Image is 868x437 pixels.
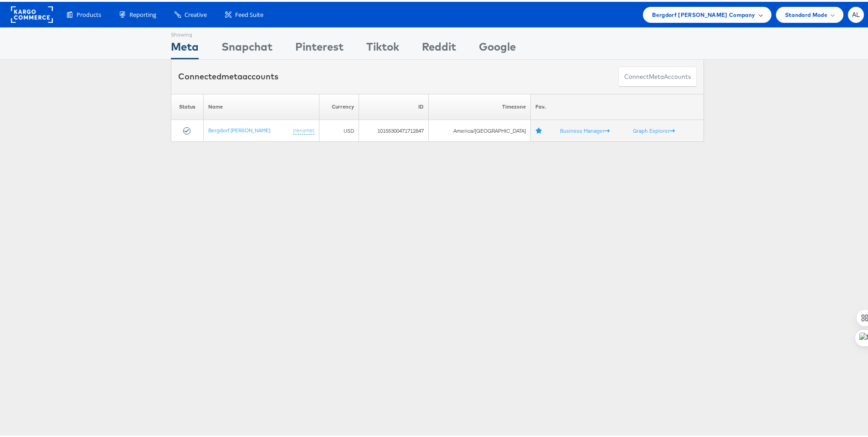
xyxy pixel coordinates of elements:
th: Timezone [429,92,531,118]
div: Snapchat [221,37,272,57]
td: 10155300471712847 [359,118,429,140]
div: Showing [171,26,199,37]
th: Currency [319,92,359,118]
th: Status [171,92,204,118]
div: Meta [171,37,199,57]
th: ID [359,92,429,118]
div: Tiktok [366,37,399,57]
span: Feed Suite [235,9,263,17]
a: Graph Explorer [633,125,675,132]
th: Name [203,92,319,118]
span: AL [852,10,860,16]
div: Connected accounts [178,69,278,81]
a: (rename) [293,125,314,133]
td: America/[GEOGRAPHIC_DATA] [429,118,531,140]
a: Bergdorf [PERSON_NAME] [208,125,270,132]
div: Google [479,37,516,57]
span: meta [221,69,242,80]
a: Business Manager [560,125,610,132]
span: Products [77,9,101,17]
div: Pinterest [295,37,344,57]
span: Reporting [129,9,156,17]
button: ConnectmetaAccounts [618,65,697,85]
td: USD [319,118,359,140]
span: Standard Mode [785,8,827,18]
span: Creative [185,9,207,17]
span: meta [649,71,664,79]
span: Bergdorf [PERSON_NAME] Company [652,8,755,18]
div: Reddit [422,37,456,57]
